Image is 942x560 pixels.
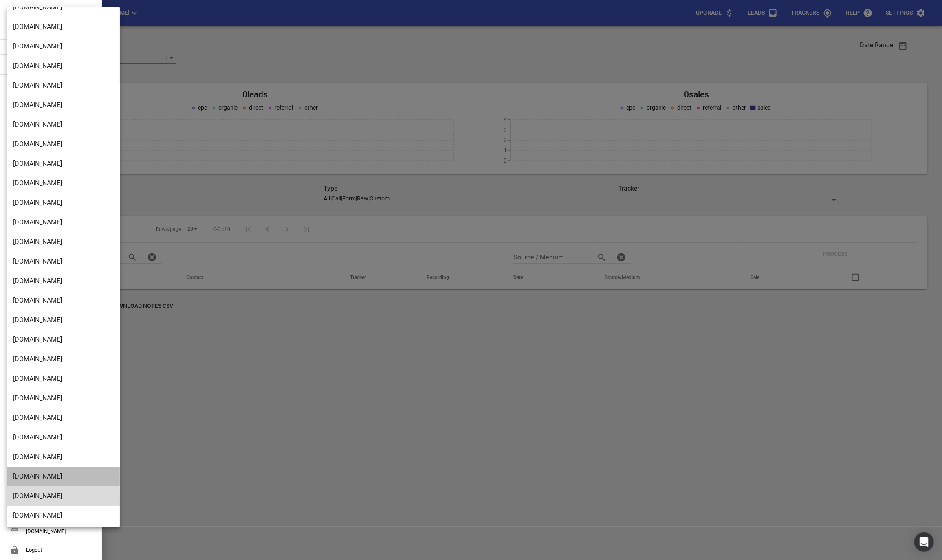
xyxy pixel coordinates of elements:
[7,17,120,37] li: [DOMAIN_NAME]
[7,369,120,389] li: [DOMAIN_NAME]
[7,173,120,193] li: [DOMAIN_NAME]
[914,532,934,552] div: Open Intercom Messenger
[7,56,120,76] li: [DOMAIN_NAME]
[7,95,120,115] li: [DOMAIN_NAME]
[7,134,120,154] li: [DOMAIN_NAME]
[7,76,120,95] li: [DOMAIN_NAME]
[7,310,120,330] li: [DOMAIN_NAME]
[7,37,120,56] li: [DOMAIN_NAME]
[7,389,120,408] li: [DOMAIN_NAME]
[7,349,120,369] li: [DOMAIN_NAME]
[7,506,120,525] li: [DOMAIN_NAME]
[7,213,120,232] li: [DOMAIN_NAME]
[7,193,120,213] li: [DOMAIN_NAME]
[7,467,120,486] li: [DOMAIN_NAME]
[7,232,120,252] li: [DOMAIN_NAME]
[7,291,120,310] li: [DOMAIN_NAME]
[7,408,120,428] li: [DOMAIN_NAME]
[7,330,120,349] li: [DOMAIN_NAME]
[7,252,120,271] li: [DOMAIN_NAME]
[7,428,120,447] li: [DOMAIN_NAME]
[7,447,120,467] li: [DOMAIN_NAME]
[7,486,120,506] li: [DOMAIN_NAME]
[7,115,120,134] li: [DOMAIN_NAME]
[7,271,120,291] li: [DOMAIN_NAME]
[7,154,120,173] li: [DOMAIN_NAME]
